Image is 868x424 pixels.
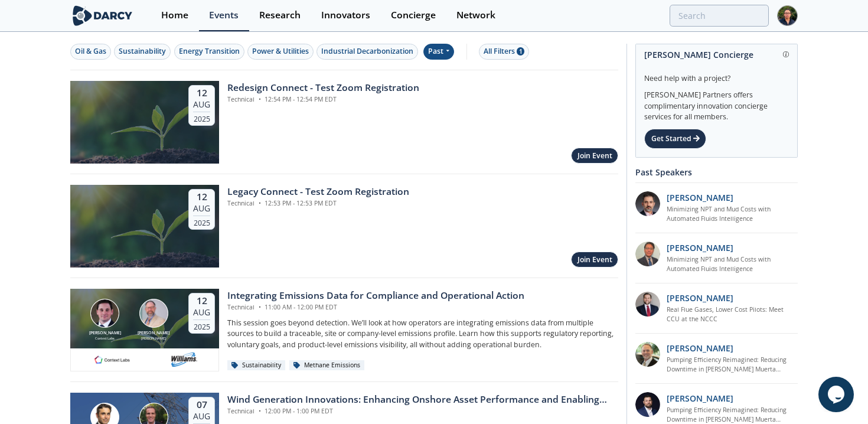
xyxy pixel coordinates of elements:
img: 1682076415445-contextlabs.png [92,353,133,367]
a: 12 Aug 2025 Legacy Connect - Test Zoom Registration Technical • 12:53 PM - 12:53 PM EDT Join Event [70,185,618,268]
div: Methane Emissions [289,360,364,371]
div: 2025 [193,216,210,227]
div: Get Started [644,129,706,149]
button: All Filters 1 [479,44,529,60]
span: • [256,407,263,415]
a: Pumping Efficiency Reimagined: Reducing Downtime in [PERSON_NAME] Muerta Completions [667,355,798,374]
span: • [256,303,263,311]
img: Mark Gebbia [139,299,168,328]
div: Technical 12:53 PM - 12:53 PM EDT [227,199,409,208]
button: Energy Transition [174,44,244,60]
div: [PERSON_NAME] Partners offers complimentary innovation concierge services for all members. [644,84,789,123]
img: 3512a492-ffb1-43a2-aa6f-1f7185b1b763 [635,392,660,417]
div: Concierge [391,11,436,20]
img: williams.com.png [171,353,198,367]
div: Legacy Connect - Test Zoom Registration [227,185,409,199]
p: This session goes beyond detection. We’ll look at how operators are integrating emissions data fr... [227,318,618,350]
p: [PERSON_NAME] [667,191,733,204]
img: logo-wide.svg [70,5,135,26]
button: Join Event [571,148,618,164]
a: 12 Aug 2025 Redesign Connect - Test Zoom Registration Technical • 12:54 PM - 12:54 PM EDT Join Event [70,81,618,164]
p: [PERSON_NAME] [667,342,733,354]
button: Sustainability [114,44,171,60]
div: Innovators [321,11,370,20]
p: [PERSON_NAME] [667,242,733,254]
img: 47500b57-f1ab-48fc-99f2-2a06715d5bad [635,292,660,317]
img: 0796ef69-b90a-4e68-ba11-5d0191a10bb8 [635,191,660,216]
div: Wind Generation Innovations: Enhancing Onshore Asset Performance and Enabling Offshore Networks [227,393,618,407]
div: Technical 12:54 PM - 12:54 PM EDT [227,95,419,105]
div: 2025 [193,112,210,123]
div: [PERSON_NAME] [87,330,123,337]
img: Nathan Brawn [90,299,119,328]
a: Nathan Brawn [PERSON_NAME] Context Labs Mark Gebbia [PERSON_NAME] [PERSON_NAME] 12 Aug 2025 Integ... [70,289,618,371]
span: 1 [517,47,524,56]
a: Minimizing NPT and Mud Costs with Automated Fluids Intelligence [667,255,798,274]
div: 12 [193,191,210,203]
div: Join Event [577,151,612,161]
div: Aug [193,411,210,422]
p: [PERSON_NAME] [667,392,733,405]
div: Events [209,11,239,20]
div: Home [161,11,188,20]
div: Power & Utilities [252,46,309,57]
div: Energy Transition [179,46,240,57]
div: Aug [193,307,210,318]
div: Technical 12:00 PM - 1:00 PM EDT [227,407,618,416]
img: Profile [777,5,798,26]
div: All Filters [484,46,524,57]
div: Past Speakers [635,162,798,182]
div: Oil & Gas [75,46,106,57]
div: Integrating Emissions Data for Compliance and Operational Action [227,289,524,303]
div: Industrial Decarbonization [321,46,413,57]
a: Minimizing NPT and Mud Costs with Automated Fluids Intelligence [667,205,798,224]
div: Join Event [577,255,612,265]
div: Research [259,11,301,20]
div: 07 [193,399,210,411]
div: Aug [193,203,210,214]
span: • [256,199,263,207]
iframe: chat widget [818,377,856,412]
div: Redesign Connect - Test Zoom Registration [227,81,419,95]
div: Context Labs [87,336,123,341]
div: 12 [193,87,210,99]
div: Sustainability [227,360,285,371]
img: information.svg [783,51,789,58]
button: Oil & Gas [70,44,111,60]
div: Sustainability [119,46,166,57]
button: Join Event [571,252,618,268]
div: Network [456,11,495,20]
button: Industrial Decarbonization [316,44,418,60]
div: Technical 11:00 AM - 12:00 PM EDT [227,303,524,312]
img: f391ab45-d698-4384-b787-576124f63af6 [635,242,660,266]
span: • [256,95,263,103]
div: Need help with a project? [644,65,789,84]
div: 12 [193,295,210,307]
div: 2025 [193,319,210,331]
input: Advanced Search [670,5,769,27]
div: Past [423,44,455,60]
div: Aug [193,99,210,110]
a: Real Flue Gases, Lower Cost Pilots: Meet CCU at the NCCC [667,305,798,324]
p: [PERSON_NAME] [667,292,733,304]
div: [PERSON_NAME] Concierge [644,44,789,65]
img: 86e59a17-6af7-4f0c-90df-8cecba4476f1 [635,342,660,367]
button: Power & Utilities [247,44,314,60]
div: [PERSON_NAME] [135,330,172,337]
div: [PERSON_NAME] [135,336,172,341]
